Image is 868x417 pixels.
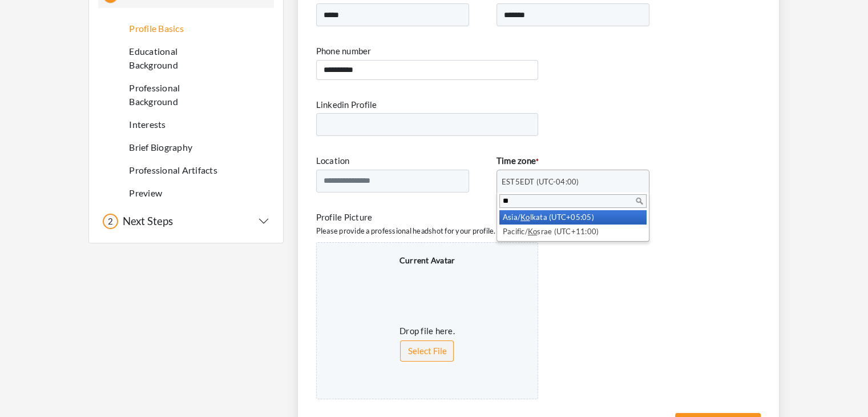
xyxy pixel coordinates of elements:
[316,45,372,58] label: Phone number
[499,224,647,239] li: Pacific/ srae (UTC+11:00)
[528,227,538,236] em: Ko
[520,212,530,222] em: Ko
[316,154,350,167] label: Location
[316,211,373,224] label: Profile Picture
[316,226,761,236] p: Please provide a professional headshot for your profile.
[118,215,173,228] h5: Next Steps
[399,254,455,266] p: Current Avatar
[536,157,539,166] abbr: required
[502,170,634,193] span: EST5EDT (UTC-04:00)
[103,214,269,229] button: 2 Next Steps
[103,214,118,229] div: 2
[328,326,527,336] h3: Drop file here.
[499,210,647,224] li: Asia/ lkata (UTC+05:05)
[400,340,454,362] button: Select File
[496,154,539,167] label: Time zone
[316,98,377,111] label: Linkedin Profile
